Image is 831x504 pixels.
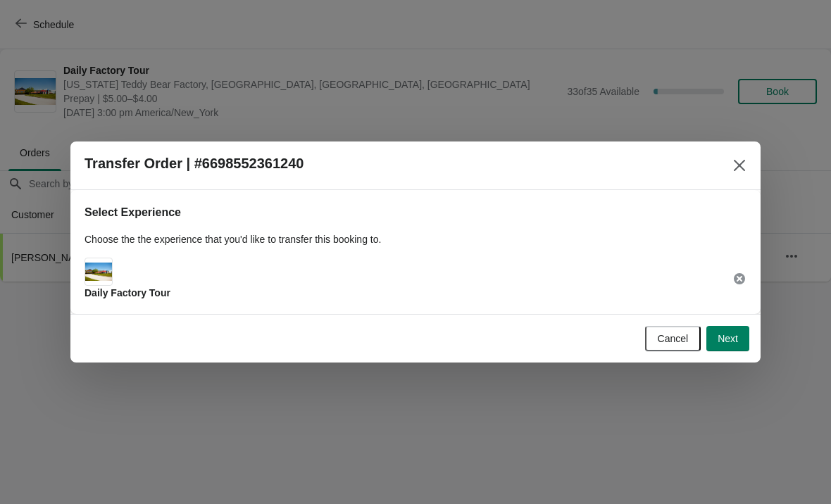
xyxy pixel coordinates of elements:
span: Daily Factory Tour [85,287,170,298]
button: Close [727,153,752,178]
h2: Select Experience [85,204,746,221]
p: Choose the the experience that you'd like to transfer this booking to. [85,232,746,246]
button: Next [706,326,749,351]
img: Main Experience Image [85,263,112,280]
span: Next [718,333,738,344]
span: Cancel [658,333,689,344]
h2: Transfer Order | #6698552361240 [85,156,304,172]
button: Cancel [645,326,701,351]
